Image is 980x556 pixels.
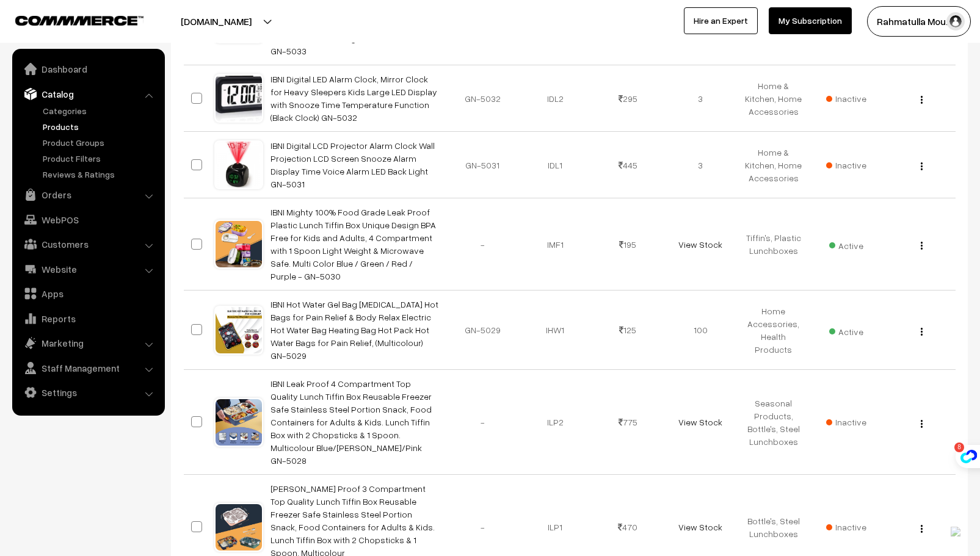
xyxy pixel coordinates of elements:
[737,132,810,198] td: Home & Kitchen, Home Accessories
[664,132,737,198] td: 3
[40,152,161,165] a: Product Filters
[446,132,519,198] td: GN-5031
[921,328,923,336] img: Menu
[826,159,866,171] span: Inactive
[946,12,965,31] img: user
[15,308,161,330] a: Reports
[446,370,519,475] td: -
[40,168,161,181] a: Reviews & Ratings
[446,65,519,132] td: GN-5032
[737,291,810,370] td: Home Accessories, Health Products
[921,420,923,428] img: Menu
[664,65,737,132] td: 3
[867,6,971,37] button: Rahmatulla Mou…
[921,162,923,170] img: Menu
[138,6,294,37] button: [DOMAIN_NAME]
[592,370,664,475] td: 775
[829,236,863,252] span: Active
[15,12,122,27] a: COMMMERCE
[826,521,866,533] span: Inactive
[519,198,592,291] td: IMF1
[15,83,161,105] a: Catalog
[769,7,852,34] a: My Subscription
[270,140,435,189] a: IBNI Digital LCD Projector Alarm Clock Wall Projection LCD Screen Snooze Alarm Display Time Voice...
[15,184,161,206] a: Orders
[592,132,664,198] td: 445
[40,104,161,117] a: Categories
[519,65,592,132] td: IDL2
[15,209,161,231] a: WebPOS
[592,65,664,132] td: 295
[15,258,161,280] a: Website
[519,291,592,370] td: IHW1
[921,96,923,104] img: Menu
[592,198,664,291] td: 195
[519,132,592,198] td: IDL1
[519,370,592,475] td: ILP2
[737,370,810,475] td: Seasonal Products, Bottle's, Steel Lunchboxes
[15,58,161,80] a: Dashboard
[737,65,810,132] td: Home & Kitchen, Home Accessories
[270,207,436,281] a: IBNI Mighty 100% Food Grade Leak Proof Plastic Lunch Tiffin Box Unique Design BPA Free for Kids a...
[15,233,161,255] a: Customers
[15,16,143,25] img: COMMMERCE
[446,198,519,291] td: -
[592,291,664,370] td: 125
[446,291,519,370] td: GN-5029
[678,417,722,427] a: View Stock
[40,120,161,133] a: Products
[829,322,863,338] span: Active
[15,332,161,354] a: Marketing
[270,299,438,361] a: IBNI Hot Water Gel Bag [MEDICAL_DATA] Hot Bags for Pain Relief & Body Relax Electric Hot Water Ba...
[826,416,866,428] span: Inactive
[684,7,758,34] a: Hire an Expert
[270,378,432,466] a: IBNI Leak Proof 4 Compartment Top Quality Lunch Tiffin Box Reusable Freezer Safe Stainless Steel ...
[826,92,866,105] span: Inactive
[737,198,810,291] td: Tiffin's, Plastic Lunchboxes
[921,242,923,250] img: Menu
[921,525,923,533] img: Menu
[270,74,437,123] a: IBNI Digital LED Alarm Clock, Mirror Clock for Heavy Sleepers Kids Large LED Display with Snooze ...
[15,357,161,379] a: Staff Management
[15,381,161,403] a: Settings
[40,136,161,149] a: Product Groups
[664,291,737,370] td: 100
[678,522,722,532] a: View Stock
[678,239,722,250] a: View Stock
[15,283,161,305] a: Apps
